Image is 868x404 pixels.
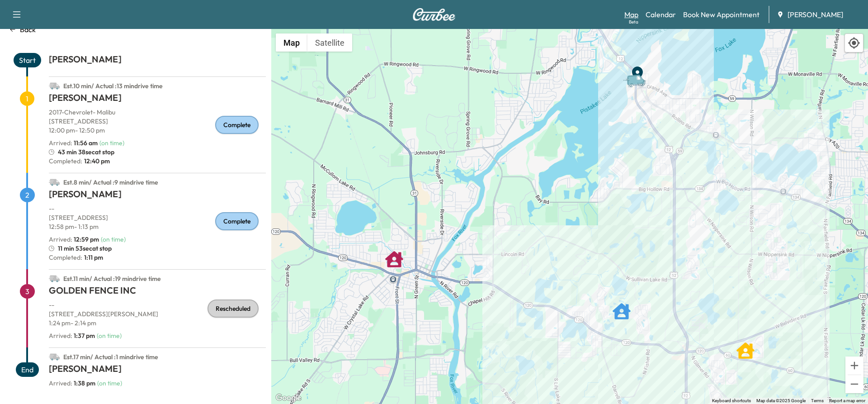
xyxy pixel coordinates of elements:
[756,398,806,403] span: Map data ©2025 Google
[49,91,266,108] h1: [PERSON_NAME]
[74,379,95,387] span: 1:38 pm
[49,235,99,244] p: Arrived :
[811,398,824,403] a: Terms (opens in new tab)
[49,157,266,166] p: Completed:
[63,353,158,361] span: Est. 17 min / Actual : 1 min drive time
[49,300,266,309] p: - -
[20,91,34,106] span: 1
[49,138,98,147] p: Arrived :
[208,299,259,318] div: Rescheduled
[20,188,35,202] span: 2
[845,356,863,375] button: Zoom in
[20,24,36,35] p: Back
[613,298,631,316] gmp-advanced-marker: FRANCES HURSEY
[58,147,114,157] span: 43 min 38sec at stop
[101,235,126,243] span: ( on time )
[82,253,103,262] span: 1:11 pm
[385,246,403,264] gmp-advanced-marker: GOLDEN FENCE INC
[16,362,39,377] span: End
[274,392,303,404] img: Google
[629,19,638,25] div: Beta
[74,139,98,147] span: 11:56 am
[49,362,266,379] h1: [PERSON_NAME]
[49,379,95,388] p: Arrived :
[49,117,266,126] p: [STREET_ADDRESS]
[49,204,266,213] p: - -
[63,178,158,186] span: Est. 8 min / Actual : 9 min drive time
[97,379,122,387] span: ( on time )
[788,9,843,20] span: [PERSON_NAME]
[49,53,266,69] h1: [PERSON_NAME]
[712,398,751,404] button: Keyboard shortcuts
[49,188,266,204] h1: [PERSON_NAME]
[623,65,654,81] gmp-advanced-marker: Van
[63,275,161,283] span: Est. 11 min / Actual : 19 min drive time
[49,318,266,328] p: 1:24 pm - 2:14 pm
[215,116,259,134] div: Complete
[49,331,95,340] p: Arrived :
[49,213,266,222] p: [STREET_ADDRESS]
[412,8,456,21] img: Curbee Logo
[97,332,122,340] span: ( on time )
[49,222,266,231] p: 12:58 pm - 1:13 pm
[215,212,259,230] div: Complete
[49,284,266,300] h1: GOLDEN FENCE INC
[14,53,41,67] span: Start
[683,9,759,20] a: Book New Appointment
[276,33,307,52] button: Show street map
[845,375,863,393] button: Zoom out
[99,139,124,147] span: ( on time )
[274,392,303,404] a: Open this area in Google Maps (opens a new window)
[49,309,266,318] p: [STREET_ADDRESS][PERSON_NAME]
[624,9,638,20] a: MapBeta
[74,235,99,243] span: 12:59 pm
[829,398,865,403] a: Report a map error
[20,284,35,299] span: 3
[628,61,646,79] gmp-advanced-marker: End Point
[307,33,352,52] button: Show satellite imagery
[49,253,266,262] p: Completed:
[82,157,110,166] span: 12:40 pm
[736,337,755,355] gmp-advanced-marker: KENNETH GREEN
[58,244,112,253] span: 11 min 53sec at stop
[646,9,676,20] a: Calendar
[844,33,863,52] div: Recenter map
[63,82,163,90] span: Est. 10 min / Actual : 13 min drive time
[74,332,95,340] span: 1:37 pm
[49,108,266,117] p: 2017 - Chevrolet - Malibu
[49,126,266,135] p: 12:00 pm - 12:50 pm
